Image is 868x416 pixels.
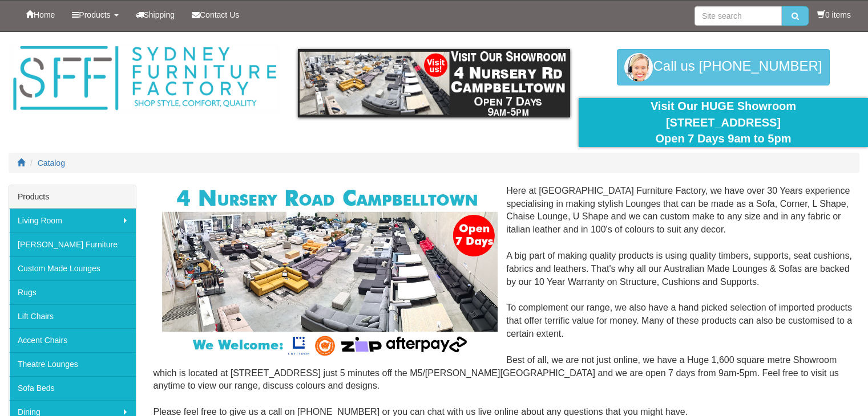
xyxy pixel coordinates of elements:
[9,328,136,352] a: Accent Chairs
[127,1,184,29] a: Shipping
[9,185,136,209] div: Products
[298,49,570,117] img: showroom.gif
[9,233,136,256] a: [PERSON_NAME] Furniture
[183,1,248,29] a: Contact Us
[9,280,136,304] a: Rugs
[9,209,136,233] a: Living Room
[9,43,281,113] img: Sydney Furniture Factory
[9,376,136,400] a: Sofa Beds
[144,10,175,19] span: Shipping
[817,9,851,21] li: 0 items
[9,352,136,376] a: Theatre Lounges
[695,6,782,26] input: Site search
[9,304,136,328] a: Lift Chairs
[34,10,55,19] span: Home
[79,10,110,19] span: Products
[17,1,63,29] a: Home
[63,1,127,29] a: Products
[38,158,65,168] a: Catalog
[200,10,239,19] span: Contact Us
[587,98,859,147] div: Visit Our HUGE Showroom [STREET_ADDRESS] Open 7 Days 9am to 5pm
[9,256,136,280] a: Custom Made Lounges
[162,185,498,359] img: Corner Modular Lounges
